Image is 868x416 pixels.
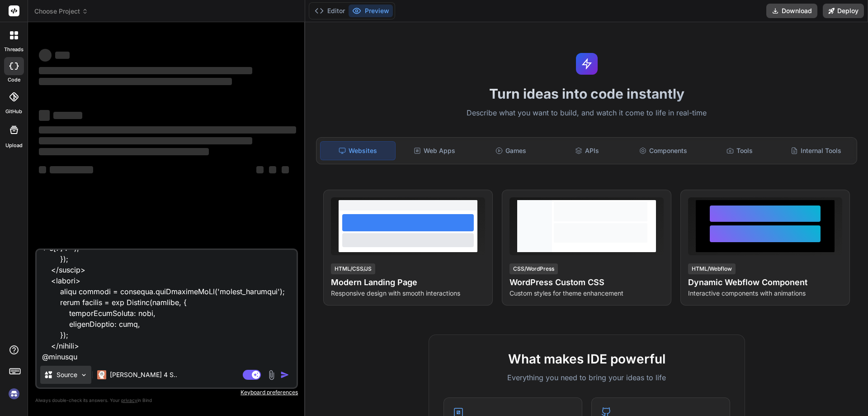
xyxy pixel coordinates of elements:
div: APIs [550,141,624,160]
button: Editor [311,5,349,17]
span: ‌ [39,67,252,74]
img: icon [280,370,289,379]
p: Responsive design with smooth interactions [331,289,485,298]
h4: WordPress Custom CSS [509,276,664,289]
div: Web Apps [397,141,472,160]
p: Always double-check its answers. Your in Bind [35,396,298,405]
span: ‌ [53,112,82,119]
p: [PERSON_NAME] 4 S.. [110,370,177,379]
span: ‌ [39,166,46,173]
p: Everything you need to bring your ideas to life [443,372,730,383]
img: Pick Models [80,371,88,379]
label: threads [4,46,24,53]
div: Components [626,141,701,160]
label: code [8,76,20,84]
label: GitHub [5,108,22,115]
span: ‌ [256,166,264,173]
p: Custom styles for theme enhancement [509,289,664,298]
span: ‌ [39,110,50,121]
h4: Modern Landing Page [331,276,485,289]
span: ‌ [39,49,52,62]
span: ‌ [39,137,252,144]
textarea: <!-- Lor Ipsum Dolor --> <sit ametc="adipi elit" se="doeIusmo" temporin="-7" utla-etdolorema="ali... [37,250,297,362]
span: ‌ [55,52,70,59]
button: Download [766,4,817,18]
span: ‌ [39,126,296,134]
span: ‌ [269,166,276,173]
p: Describe what you want to build, and watch it come to life in real-time [311,107,863,119]
div: Internal Tools [778,141,853,160]
span: ‌ [282,166,289,173]
div: HTML/Webflow [688,263,736,274]
div: HTML/CSS/JS [331,263,375,274]
h2: What makes IDE powerful [443,349,730,368]
button: Deploy [823,4,864,18]
span: privacy [121,397,137,403]
span: Choose Project [34,7,88,16]
img: signin [6,386,22,402]
p: Keyboard preferences [35,389,298,396]
label: Upload [5,142,23,149]
img: attachment [266,370,277,380]
p: Source [57,370,77,379]
span: ‌ [39,148,209,155]
div: CSS/WordPress [509,263,558,274]
span: ‌ [39,78,232,85]
img: Claude 4 Sonnet [97,370,106,379]
div: Websites [320,141,396,160]
div: Tools [703,141,777,160]
h1: Turn ideas into code instantly [311,86,863,102]
span: ‌ [50,166,93,173]
p: Interactive components with animations [688,289,842,298]
div: Games [474,141,548,160]
h4: Dynamic Webflow Component [688,276,842,289]
button: Preview [349,5,393,17]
